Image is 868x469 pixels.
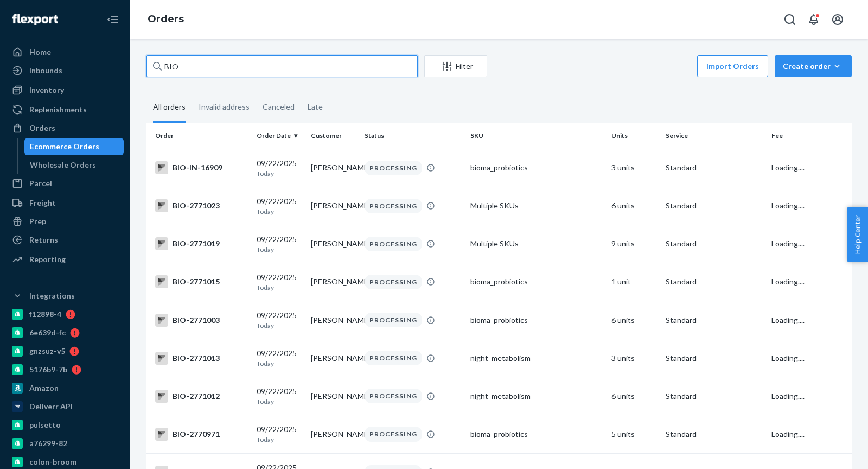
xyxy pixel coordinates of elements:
div: gnzsuz-v5 [29,346,65,357]
td: [PERSON_NAME] [307,263,361,301]
p: Standard [666,200,763,211]
a: Reporting [7,251,124,268]
th: Fee [767,123,852,149]
div: 09/22/2025 [257,272,302,292]
a: Deliverr API [7,398,124,415]
p: Today [257,321,302,330]
td: 1 unit [607,263,661,301]
div: BIO-2771012 [155,390,248,403]
p: Standard [666,162,763,173]
div: PROCESSING [365,427,422,441]
input: Search orders [146,55,418,77]
td: Loading.... [767,415,852,453]
div: 09/22/2025 [257,158,302,178]
a: Returns [7,231,124,249]
a: Ecommerce Orders [24,138,124,155]
div: BIO-2771003 [155,314,248,327]
button: Open Search Box [779,9,801,30]
th: SKU [466,123,607,149]
td: [PERSON_NAME] [307,149,361,187]
td: [PERSON_NAME] [307,225,361,263]
button: Close Navigation [102,9,124,30]
td: [PERSON_NAME] [307,301,361,339]
div: bioma_probiotics [470,276,603,287]
td: 3 units [607,149,661,187]
td: 6 units [607,187,661,225]
p: Today [257,245,302,254]
td: Multiple SKUs [466,225,607,263]
div: Parcel [29,178,52,189]
div: Canceled [263,93,295,121]
td: 3 units [607,339,661,377]
div: PROCESSING [365,237,422,251]
div: Integrations [29,290,75,301]
div: Deliverr API [29,401,73,412]
div: a76299-82 [29,438,67,449]
div: BIO-2771019 [155,237,248,250]
p: Today [257,435,302,444]
td: Loading.... [767,301,852,339]
ol: breadcrumbs [139,4,193,35]
div: Reporting [29,254,66,265]
p: Standard [666,353,763,364]
p: Standard [666,315,763,326]
td: Loading.... [767,187,852,225]
div: 6e639d-fc [29,327,66,338]
td: 6 units [607,301,661,339]
td: 9 units [607,225,661,263]
div: Freight [29,198,56,208]
p: Standard [666,391,763,402]
a: Parcel [7,175,124,192]
a: Freight [7,194,124,212]
div: All orders [153,93,186,123]
div: Filter [425,61,487,72]
div: Late [308,93,323,121]
a: Orders [148,13,184,25]
td: [PERSON_NAME] [307,339,361,377]
div: night_metabolism [470,353,603,364]
a: Home [7,43,124,61]
div: night_metabolism [470,391,603,402]
td: 6 units [607,377,661,415]
th: Service [661,123,767,149]
button: Integrations [7,287,124,305]
div: PROCESSING [365,275,422,289]
a: 5176b9-7b [7,361,124,378]
p: Today [257,283,302,292]
a: Amazon [7,379,124,397]
div: BIO-2771013 [155,352,248,365]
div: Wholesale Orders [30,160,96,170]
button: Create order [775,55,852,77]
div: PROCESSING [365,199,422,213]
button: Open account menu [827,9,848,30]
a: gnzsuz-v5 [7,343,124,360]
button: Help Center [847,207,868,262]
td: Loading.... [767,225,852,263]
a: Prep [7,213,124,230]
div: bioma_probiotics [470,162,603,173]
th: Order [146,123,252,149]
a: Wholesale Orders [24,156,124,174]
button: Open notifications [803,9,825,30]
div: Replenishments [29,104,87,115]
div: BIO-2770971 [155,428,248,441]
div: bioma_probiotics [470,429,603,440]
p: Today [257,397,302,406]
div: 5176b9-7b [29,364,67,375]
a: 6e639d-fc [7,324,124,341]
div: 09/22/2025 [257,310,302,330]
div: Customer [311,131,356,140]
th: Units [607,123,661,149]
p: Standard [666,238,763,249]
p: Today [257,359,302,368]
div: pulsetto [29,420,61,430]
p: Today [257,169,302,178]
td: Loading.... [767,149,852,187]
div: bioma_probiotics [470,315,603,326]
td: Multiple SKUs [466,187,607,225]
button: Filter [424,55,487,77]
td: [PERSON_NAME] [307,187,361,225]
th: Status [360,123,466,149]
div: colon-broom [29,457,76,467]
div: Orders [29,123,55,134]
